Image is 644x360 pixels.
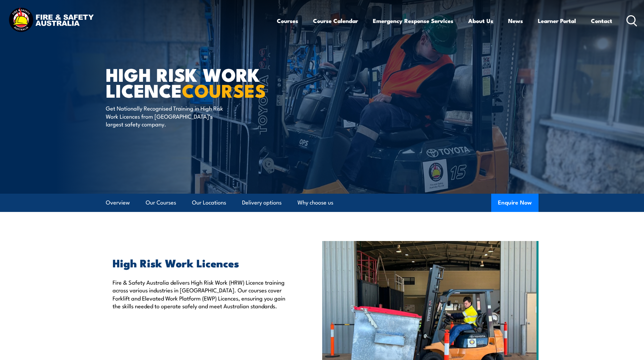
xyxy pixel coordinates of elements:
a: Contact [591,12,612,30]
a: Our Courses [146,194,176,212]
p: Fire & Safety Australia delivers High Risk Work (HRW) Licence training across various industries ... [113,278,291,310]
a: News [508,12,523,30]
a: Why choose us [297,194,333,212]
a: About Us [468,12,493,30]
a: Delivery options [242,194,282,212]
h1: High Risk Work Licence [106,66,273,98]
a: Emergency Response Services [373,12,453,30]
p: Get Nationally Recognised Training in High Risk Work Licences from [GEOGRAPHIC_DATA]’s largest sa... [106,104,229,128]
a: Our Locations [192,194,226,212]
a: Overview [106,194,130,212]
a: Course Calendar [313,12,358,30]
a: Courses [277,12,298,30]
a: Learner Portal [538,12,576,30]
button: Enquire Now [491,194,539,212]
h2: High Risk Work Licences [113,258,291,267]
strong: COURSES [182,76,266,104]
